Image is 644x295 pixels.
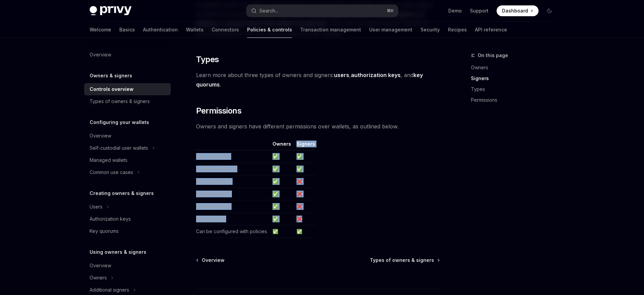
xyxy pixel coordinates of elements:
td: Update policies [196,175,270,188]
div: Controls overview [90,85,134,93]
span: Types [196,54,219,65]
div: Owners [90,274,107,282]
div: Authorization keys [90,215,131,223]
a: Types of owners & signers [370,257,439,264]
div: Search... [259,7,278,15]
a: User management [369,22,412,38]
div: Overview [90,262,111,270]
a: Overview [84,130,171,142]
a: Authentication [143,22,178,38]
a: Controls overview [84,83,171,95]
button: Toggle Users section [84,201,171,213]
a: Wallets [186,22,204,38]
a: Overview [84,260,171,272]
strong: key quorums [196,72,423,88]
a: API reference [475,22,507,38]
a: Demo [448,7,462,14]
div: Common use cases [90,168,133,176]
a: key quorums [196,72,423,88]
div: Additional signers [90,286,129,294]
span: Owners and signers have different permissions over wallets, as outlined below. [196,122,440,131]
button: Toggle dark mode [544,5,555,16]
td: ✅ [294,150,315,163]
a: Basics [119,22,135,38]
a: Welcome [90,22,111,38]
td: ✅ [294,163,315,175]
span: Learn more about three types of owners and signers: , , and . [196,70,440,89]
a: Owners [471,62,560,73]
td: ❌ [294,175,315,188]
td: Update owners [196,188,270,200]
h5: Configuring your wallets [90,118,149,126]
img: dark logo [90,6,132,16]
a: authorization keys [351,72,401,79]
td: Export wallet [196,213,270,225]
a: Signers [471,73,560,84]
td: ✅ [270,163,294,175]
td: Update signers [196,200,270,213]
td: ✅ [270,150,294,163]
a: Permissions [471,95,560,105]
td: ❌ [294,213,315,225]
td: Can be configured with policies [196,225,270,238]
div: Managed wallets [90,156,127,164]
a: Authorization keys [84,213,171,225]
div: Key quorums [90,227,119,235]
a: Types of owners & signers [84,95,171,107]
a: Key quorums [84,225,171,237]
span: Dashboard [502,7,528,14]
td: ✅ [270,200,294,213]
div: Types of owners & signers [90,97,150,105]
span: Types of owners & signers [370,257,434,264]
a: Security [421,22,440,38]
h5: Using owners & signers [90,248,146,256]
a: Managed wallets [84,154,171,166]
a: Support [470,7,488,14]
td: ✅ [270,213,294,225]
td: ✅ [270,188,294,200]
th: Owners [270,141,294,150]
a: Recipes [448,22,467,38]
div: Users [90,203,102,211]
td: ❌ [294,200,315,213]
button: Open search [246,5,398,17]
td: Send transactions [196,163,270,175]
div: Self-custodial user wallets [90,144,148,152]
a: Connectors [212,22,239,38]
td: ❌ [294,188,315,200]
td: ✅ [270,175,294,188]
a: Types [471,84,560,95]
span: On this page [478,51,508,59]
button: Toggle Self-custodial user wallets section [84,142,171,154]
a: Dashboard [497,5,539,16]
a: Overview [84,49,171,61]
a: Policies & controls [247,22,292,38]
td: Sign messages [196,150,270,163]
h5: Owners & signers [90,72,132,80]
span: Overview [202,257,224,264]
span: Permissions [196,105,241,116]
td: ✅ [270,225,294,238]
div: Overview [90,51,111,59]
a: Transaction management [300,22,361,38]
a: users [334,72,349,79]
h5: Creating owners & signers [90,189,154,197]
a: Overview [197,257,224,264]
button: Toggle Common use cases section [84,166,171,178]
td: ✅ [294,225,315,238]
span: ⌘ K [387,8,394,14]
div: Overview [90,132,111,140]
button: Toggle Owners section [84,272,171,284]
th: Signers [294,141,315,150]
